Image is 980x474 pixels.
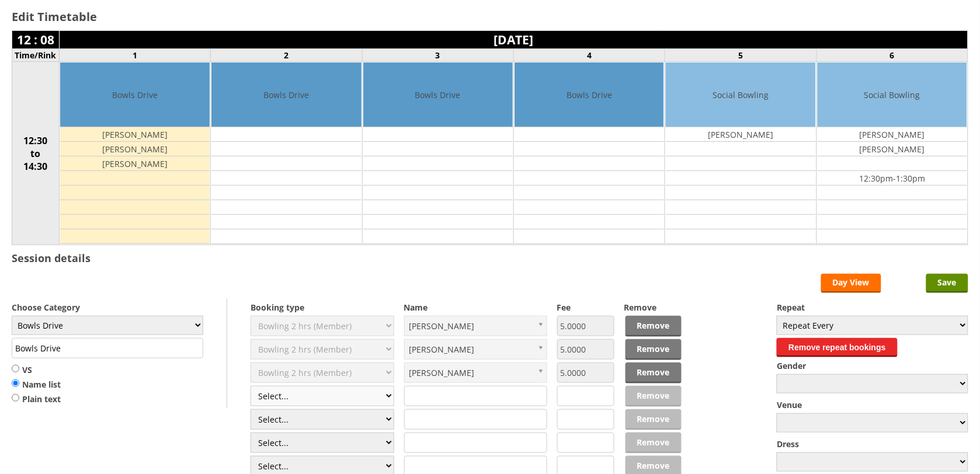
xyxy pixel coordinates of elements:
[821,274,881,293] a: Day View
[513,49,665,62] td: 4
[251,302,394,313] label: Booking type
[211,62,361,127] td: Bowls Drive
[818,171,967,186] td: 12:30pm-1:30pm
[363,62,513,127] td: Bowls Drive
[12,393,61,405] label: Plain text
[211,49,362,62] td: 2
[60,31,968,49] td: [DATE]
[515,62,664,127] td: Bowls Drive
[777,338,898,357] button: Remove repeat bookings
[818,127,967,142] td: [PERSON_NAME]
[666,62,815,127] td: Social Bowling
[12,251,91,265] h3: Session details
[60,127,210,142] td: [PERSON_NAME]
[926,274,968,293] input: Save
[12,302,203,313] label: Choose Category
[12,364,19,373] input: VS
[12,338,203,358] input: Title/Description
[818,142,967,156] td: [PERSON_NAME]
[557,302,614,313] label: Fee
[624,302,681,313] label: Remove
[777,438,968,449] label: Dress
[665,49,816,62] td: 5
[60,142,210,156] td: [PERSON_NAME]
[404,363,548,383] a: [PERSON_NAME]
[12,364,61,376] label: VS
[60,62,210,127] td: Bowls Drive
[777,302,968,313] label: Repeat
[818,62,967,127] td: Social Bowling
[816,49,968,62] td: 6
[60,156,210,171] td: [PERSON_NAME]
[12,62,60,245] td: 12:30 to 14:30
[409,316,532,336] span: [PERSON_NAME]
[409,340,532,359] span: [PERSON_NAME]
[777,360,968,371] label: Gender
[404,302,548,313] label: Name
[12,393,19,402] input: Plain text
[409,363,532,382] span: [PERSON_NAME]
[12,49,60,62] td: Time/Rink
[625,339,682,360] a: Remove
[12,9,968,25] h2: Edit Timetable
[12,379,61,391] label: Name list
[12,379,19,388] input: Name list
[777,399,968,410] label: Venue
[12,31,60,49] td: 12 : 08
[404,339,548,360] a: [PERSON_NAME]
[666,127,815,142] td: [PERSON_NAME]
[625,363,682,384] a: Remove
[60,49,211,62] td: 1
[625,316,682,337] a: Remove
[404,316,548,336] a: [PERSON_NAME]
[362,49,513,62] td: 3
